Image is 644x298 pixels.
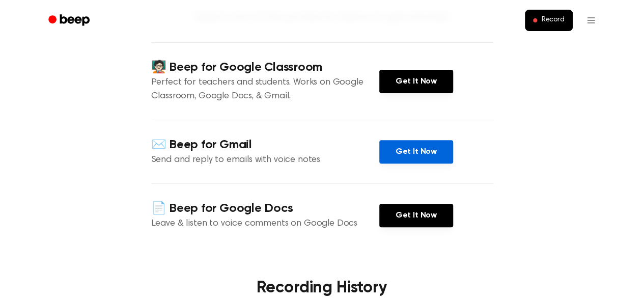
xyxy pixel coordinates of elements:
p: Leave & listen to voice comments on Google Docs [151,217,379,231]
h4: 📄 Beep for Google Docs [151,200,379,217]
h4: ✉️ Beep for Gmail [151,137,379,153]
a: Get It Now [379,140,453,164]
a: Get It Now [379,70,453,93]
button: Record [525,10,572,31]
h4: 🧑🏻‍🏫 Beep for Google Classroom [151,59,379,76]
a: Get It Now [379,204,453,227]
a: Beep [41,11,99,31]
p: Perfect for teachers and students. Works on Google Classroom, Google Docs, & Gmail. [151,76,379,103]
span: Record [541,16,564,25]
button: Open menu [579,8,603,33]
p: Send and reply to emails with voice notes [151,153,379,167]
